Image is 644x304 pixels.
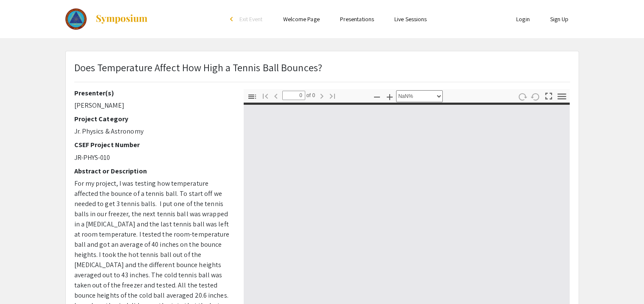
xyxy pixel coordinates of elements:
[283,15,320,23] a: Welcome Page
[95,14,148,24] img: Symposium by ForagerOne
[382,90,397,103] button: Zoom In
[396,90,443,102] select: Zoom
[245,90,259,103] button: Toggle Sidebar
[74,115,231,123] h2: Project Category
[74,100,231,111] p: [PERSON_NAME]
[541,89,556,101] button: Switch to Presentation Mode
[528,90,543,103] button: Rotate Counterclockwise
[554,90,569,103] button: Tools
[230,17,235,22] div: arrow_back_ios
[282,91,305,100] input: Page
[340,15,374,23] a: Presentations
[258,89,273,102] button: Go to First Page
[74,153,231,163] p: JR-PHYS-010
[74,141,231,149] h2: CSEF Project Number
[65,8,149,30] a: The 2023 Colorado Science & Engineering Fair
[74,60,323,75] p: Does Temperature Affect How High a Tennis Ball Bounces?
[608,266,638,298] iframe: Chat
[239,15,263,23] span: Exit Event
[65,8,87,30] img: The 2023 Colorado Science & Engineering Fair
[269,89,283,102] button: Previous Page
[515,90,529,103] button: Rotate Clockwise
[516,15,530,23] a: Login
[370,90,384,103] button: Zoom Out
[74,89,231,97] h2: Presenter(s)
[550,15,569,23] a: Sign Up
[305,91,315,100] span: of 0
[315,89,329,102] button: Next Page
[74,167,231,175] h2: Abstract or Description
[325,89,340,102] button: Go to Last Page
[74,126,231,137] p: Jr. Physics & Astronomy
[394,15,427,23] a: Live Sessions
